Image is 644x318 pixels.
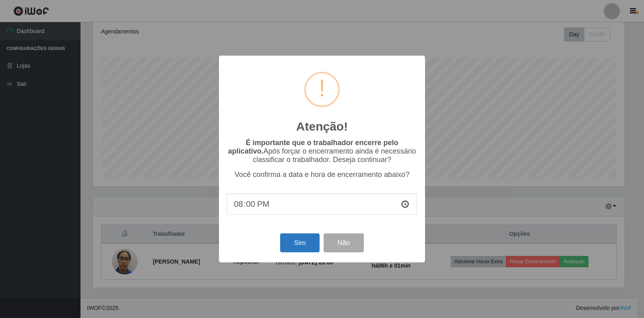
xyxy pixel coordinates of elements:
[324,233,363,252] button: Não
[228,139,398,155] b: É importante que o trabalhador encerre pelo aplicativo.
[227,139,417,164] p: Após forçar o encerramento ainda é necessário classificar o trabalhador. Deseja continuar?
[280,233,319,252] button: Sim
[227,170,417,179] p: Você confirma a data e hora de encerramento abaixo?
[296,119,348,134] h2: Atenção!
